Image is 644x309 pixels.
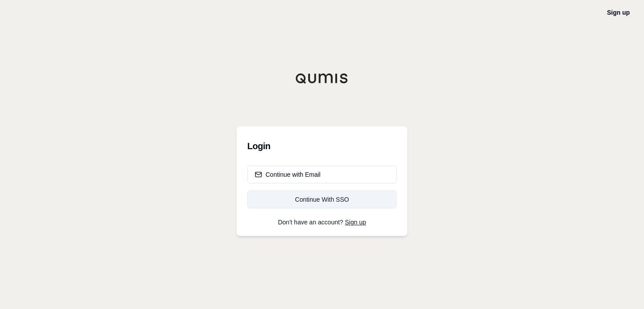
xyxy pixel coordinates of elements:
[247,191,397,208] a: Continue With SSO
[247,219,397,225] p: Don't have an account?
[295,73,349,84] img: Qumis
[607,9,630,16] a: Sign up
[345,219,366,226] a: Sign up
[255,170,321,179] div: Continue with Email
[255,195,389,204] div: Continue With SSO
[247,137,397,155] h3: Login
[247,166,397,183] button: Continue with Email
